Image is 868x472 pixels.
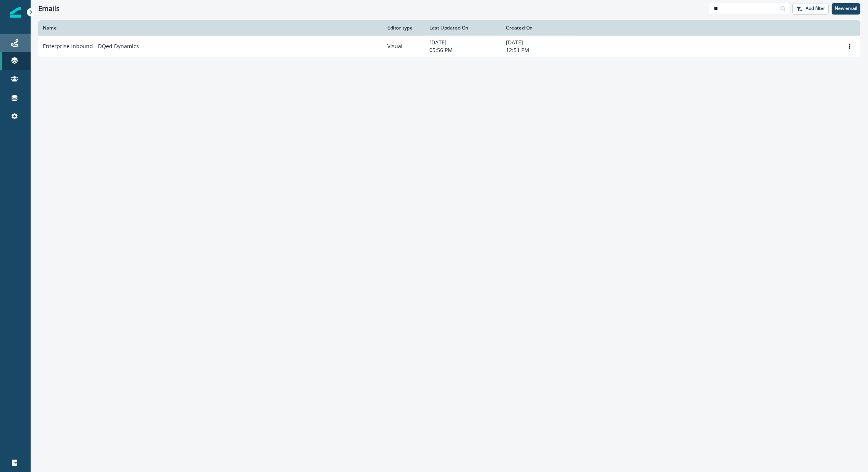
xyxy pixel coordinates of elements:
[792,3,829,15] button: Add filter
[383,36,425,57] td: Visual
[832,3,860,15] button: New email
[38,5,60,13] h1: Emails
[387,25,420,31] div: Editor type
[506,46,573,54] p: 12:51 PM
[429,39,497,46] p: [DATE]
[43,25,378,31] div: Name
[43,42,139,50] p: Enterprise Inbound - DQed Dynamics
[38,36,860,57] a: Enterprise Inbound - DQed DynamicsVisual[DATE]05:56 PM[DATE]12:51 PMOptions
[806,6,825,11] p: Add filter
[429,46,497,54] p: 05:56 PM
[429,25,497,31] div: Last Updated On
[506,39,573,46] p: [DATE]
[10,7,21,18] img: Inflection
[506,25,573,31] div: Created On
[835,6,857,11] p: New email
[844,41,856,52] button: Options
